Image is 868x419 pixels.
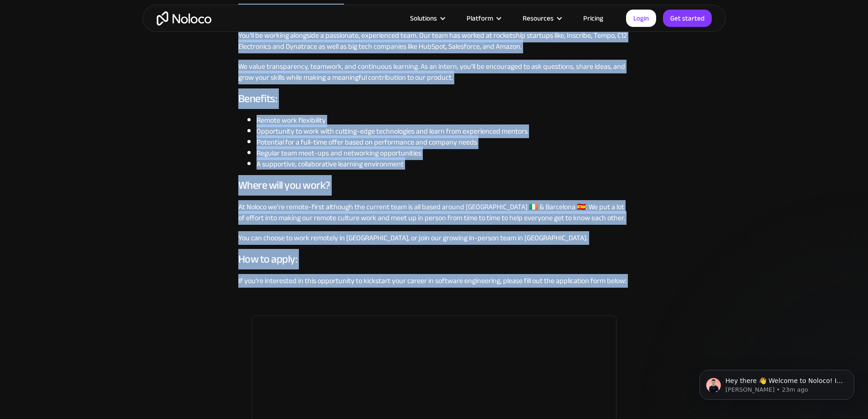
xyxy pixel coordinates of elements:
li: Potential for a full-time offer based on performance and company needs [257,137,630,148]
p: If you’re interested in this opportunity to kickstart your career in software engineering, please... [238,275,630,286]
h3: Benefits: [238,92,630,106]
p: ‍ [238,295,630,306]
a: Login [626,10,656,27]
p: You’ll be working alongside a passionate, experienced team. Our team has worked at rocketship sta... [238,30,630,52]
li: Opportunity to work with cutting-edge technologies and learn from experienced mentors [257,126,630,137]
h3: Where will you work? [238,179,630,192]
a: Pricing [572,12,615,24]
div: Platform [467,12,493,24]
a: home [157,11,211,26]
li: Regular team meet-ups and networking opportunities [257,148,630,159]
div: Solutions [399,12,455,24]
li: Remote work flexibility [257,115,630,126]
h3: How to apply: [238,253,630,266]
div: Solutions [410,12,437,24]
p: We value transparency, teamwork, and continuous learning. As an intern, you’ll be encouraged to a... [238,61,630,83]
p: You can choose to work remotely in [GEOGRAPHIC_DATA], or join our growing in-person team in [GEOG... [238,233,630,243]
li: A supportive, collaborative learning environment [257,159,630,170]
a: Get started [663,10,712,27]
div: Platform [455,12,511,24]
p: At Noloco we're remote-first although the current team is all based around [GEOGRAPHIC_DATA] 🇮🇪 &... [238,202,630,223]
div: Resources [523,12,554,24]
iframe: Intercom notifications message [686,351,868,414]
div: Resources [511,12,572,24]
